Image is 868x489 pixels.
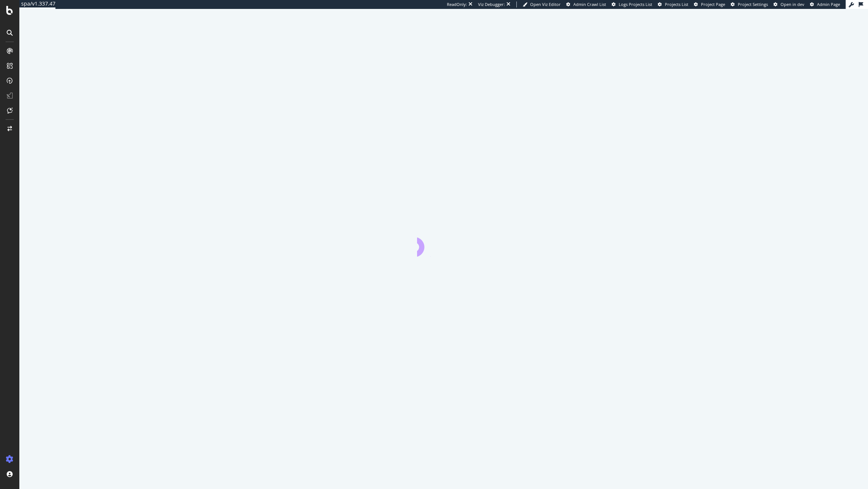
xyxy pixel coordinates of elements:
[773,1,804,7] a: Open in dev
[817,1,840,7] span: Admin Page
[701,1,725,7] span: Project Page
[781,1,804,7] span: Open in dev
[530,1,561,7] span: Open Viz Editor
[658,1,688,7] a: Projects List
[738,1,768,7] span: Project Settings
[523,1,561,7] a: Open Viz Editor
[566,1,606,7] a: Admin Crawl List
[478,1,505,7] div: Viz Debugger:
[417,230,471,257] div: animation
[573,1,606,7] span: Admin Crawl List
[619,1,652,7] span: Logs Projects List
[810,1,840,7] a: Admin Page
[665,1,688,7] span: Projects List
[612,1,652,7] a: Logs Projects List
[447,1,467,7] div: ReadOnly:
[731,1,768,7] a: Project Settings
[694,1,725,7] a: Project Page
